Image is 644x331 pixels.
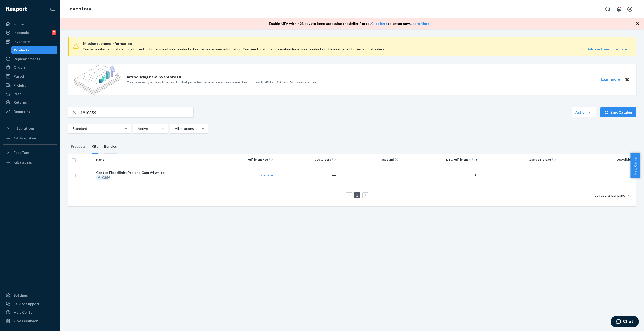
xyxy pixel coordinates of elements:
div: Give Feedback [14,318,38,323]
a: Orders [3,63,57,71]
button: Close [624,76,630,83]
a: Help Center [3,308,57,316]
a: Estimate [259,173,273,177]
div: Talk to Support [14,301,40,306]
div: Replenishments [14,56,40,61]
a: Page 1 is your current page [355,193,359,197]
div: 7 [52,30,56,35]
img: new-reports-banner-icon.82668bd98b6a51aee86340f2a7b77ae3.png [74,64,121,95]
div: Freight [14,83,26,88]
th: Name [94,154,212,166]
th: 30d Orders [275,154,338,166]
a: Inbounds7 [3,29,57,37]
a: Parcel [3,72,57,80]
th: Inbound [338,154,401,166]
div: Kits [92,140,98,154]
button: Sync Catalog [600,107,636,117]
a: Replenishments [3,55,57,63]
a: Freight [3,81,57,89]
button: Learn more [598,76,623,83]
p: You have early access to a new UI that provides detailed inventory breakdown for each SKU at DTC ... [127,80,317,85]
div: Home [14,22,24,27]
a: Add Fast Tag [3,159,57,167]
a: Add Integration [3,134,57,142]
a: Products [11,46,58,54]
img: Flexport logo [6,7,27,12]
a: Home [3,20,57,28]
div: Inventory [14,39,30,44]
strong: Add customs information [587,47,630,51]
th: Reserve Storage [479,154,558,166]
p: Enable MFA within 23 days to keep accessing the Seller Portal. to setup now. . [269,21,430,26]
div: You have international shipping turned on but some of your products don’t have customs informatio... [83,47,521,52]
button: Fast Tags [3,149,57,157]
ol: breadcrumbs [64,2,95,16]
th: DTC Fulfillment [401,154,479,166]
button: Open account menu [625,4,635,14]
span: — [629,173,632,177]
a: Add customs information [587,47,630,52]
p: Introducing new Inventory UI [127,74,181,80]
a: Learn More [411,21,430,26]
iframe: Opens a widget where you can chat to one of our agents [611,316,639,328]
div: Settings [14,293,28,298]
div: Add Fast Tag [14,160,32,165]
a: Click here [371,21,388,26]
div: Action [575,110,593,115]
td: 0 [401,166,479,184]
a: Returns [3,98,57,106]
div: Products [14,48,29,53]
a: Reporting [3,107,57,116]
div: Costco Floodlight Pro and Cam V4 white [96,170,210,175]
a: Inventory [3,38,57,46]
div: Prep [14,91,21,96]
th: Fulfillment Fee [212,154,275,166]
span: Missing customs information [83,41,630,47]
input: All locations [174,126,175,131]
th: Unavailable [558,154,636,166]
div: Parcel [14,74,24,79]
span: — [396,173,399,177]
button: Talk to Support [3,300,57,308]
button: Action [572,107,596,117]
div: Products [71,140,86,154]
button: Close Navigation [47,4,57,14]
button: Open notifications [614,4,624,14]
div: Bundles [104,140,117,154]
td: ― [275,166,338,184]
em: 1910859 [96,175,110,180]
div: Add Integration [14,136,36,140]
button: Integrations [3,124,57,132]
div: Fast Tags [14,150,30,155]
button: Give Feedback [3,317,57,325]
div: Orders [14,65,26,70]
button: Help Center [630,153,640,178]
span: — [553,173,556,177]
a: Inventory [68,6,91,12]
button: Open Search Box [603,4,613,14]
input: Search inventory by name or sku [80,107,193,117]
div: Inbounds [14,30,29,35]
div: Reporting [14,109,30,114]
a: Settings [3,291,57,299]
div: Integrations [14,126,35,131]
span: 25 results per page [595,193,625,197]
div: Help Center [14,310,34,315]
div: Returns [14,100,27,105]
a: Prep [3,90,57,98]
input: Standard [72,126,73,131]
